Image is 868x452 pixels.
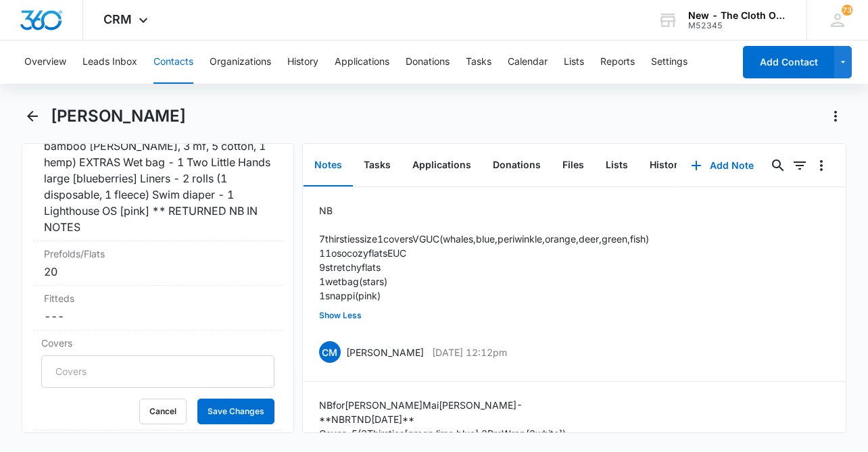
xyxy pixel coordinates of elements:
[319,341,341,363] span: CM
[153,41,193,84] button: Contacts
[41,336,274,350] label: Covers
[197,399,274,424] button: Save Changes
[825,105,846,127] button: Actions
[22,105,43,127] button: Back
[24,41,66,84] button: Overview
[811,155,832,176] button: Overflow Menu
[353,145,402,186] button: Tasks
[432,345,507,359] p: [DATE] 12:12pm
[508,41,548,84] button: Calendar
[319,288,649,303] p: 1 snappi (pink)
[319,232,649,246] p: 7 thirsties size 1 covers VGUC (whales, blue, periwinkle, orange, deer, green, fish)
[51,106,186,126] h1: [PERSON_NAME]
[335,41,389,84] button: Applications
[103,12,132,26] span: CRM
[402,145,482,186] button: Applications
[552,145,595,186] button: Files
[210,41,271,84] button: Organizations
[319,303,362,328] button: Show Less
[319,426,698,441] p: Cover - 5 (3 Thirsties [green, lime, blue], 2 Pro Wrap [2 white])
[677,149,767,182] button: Add Note
[346,345,424,359] p: [PERSON_NAME]
[564,41,584,84] button: Lists
[319,203,649,218] p: NB
[688,10,787,21] div: account name
[33,241,283,286] div: Prefolds/Flats20
[595,145,639,186] button: Lists
[406,41,450,84] button: Donations
[842,5,852,16] div: notifications count
[767,155,789,176] button: Search...
[319,246,649,260] p: 11 osocozy flats EUC
[44,247,272,261] label: Prefolds/Flats
[651,41,688,84] button: Settings
[319,398,698,412] p: NB for [PERSON_NAME] Mai [PERSON_NAME] -
[482,145,552,186] button: Donations
[842,5,852,16] span: 73
[319,260,649,274] p: 9 stretchy flats
[789,155,811,176] button: Filters
[44,308,272,324] dd: ---
[44,263,272,280] div: 20
[688,21,787,30] div: account id
[466,41,491,84] button: Tasks
[600,41,635,84] button: Reports
[304,145,353,186] button: Notes
[287,41,318,84] button: History
[44,291,272,305] label: Fitteds
[639,145,694,186] button: History
[319,274,649,288] p: 1 wet bag (stars)
[33,286,283,330] div: Fitteds---
[41,355,274,388] input: Covers
[139,399,187,424] button: Cancel
[743,46,834,78] button: Add Contact
[82,41,137,84] button: Leads Inbox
